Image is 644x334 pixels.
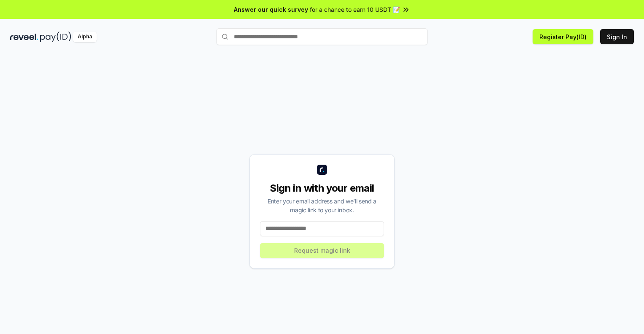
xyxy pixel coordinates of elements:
img: reveel_dark [10,32,38,42]
img: pay_id [40,32,71,42]
div: Sign in with your email [260,182,384,195]
button: Sign In [600,29,634,44]
div: Enter your email address and we’ll send a magic link to your inbox. [260,197,384,214]
div: Alpha [73,32,97,42]
img: logo_small [317,165,327,175]
span: Answer our quick survey [234,5,308,14]
span: for a chance to earn 10 USDT 📝 [310,5,400,14]
button: Register Pay(ID) [533,29,593,44]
